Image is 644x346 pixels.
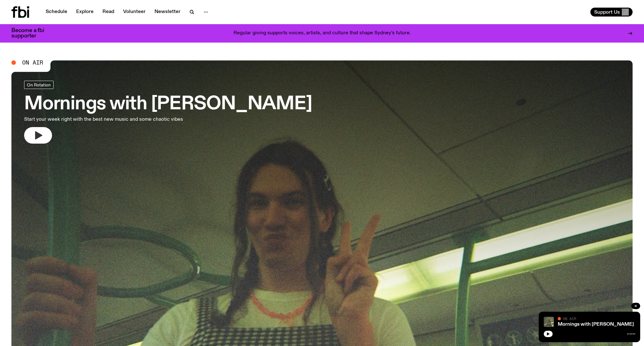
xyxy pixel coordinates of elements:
button: Support Us [590,8,633,17]
p: Start your week right with the best new music and some chaotic vibes [24,116,187,123]
span: On Air [563,316,576,321]
a: Explore [72,8,97,17]
span: On Air [22,60,43,65]
a: On Rotation [24,81,54,89]
span: Support Us [594,9,620,15]
a: Volunteer [119,8,149,17]
p: Regular giving supports voices, artists, and culture that shape Sydney’s future. [233,31,411,36]
a: Newsletter [151,8,184,17]
a: Mornings with [PERSON_NAME]Start your week right with the best new music and some chaotic vibes [24,81,312,144]
img: Jim Kretschmer in a really cute outfit with cute braids, standing on a train holding up a peace s... [544,317,554,327]
a: Schedule [42,8,71,17]
a: Mornings with [PERSON_NAME] [558,322,634,327]
span: On Rotation [27,82,51,87]
h3: Become a fbi supporter [11,28,52,39]
a: Read [99,8,118,17]
h3: Mornings with [PERSON_NAME] [24,95,312,113]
